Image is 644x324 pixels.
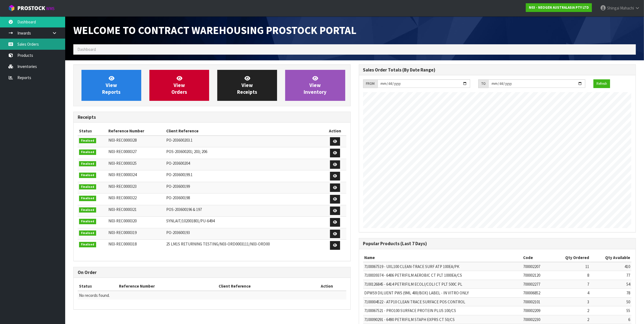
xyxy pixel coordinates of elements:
span: View Orders [171,75,187,95]
span: PO-203600204 [166,161,190,166]
th: Qty Available [590,253,632,262]
td: DPWS9 DILUENT PWS (9ML 400/BOX) LABEL - IN VITRO ONLY [363,289,522,297]
a: ViewInventory [285,70,345,101]
a: ViewReceipts [217,70,277,101]
span: Mahachi [620,5,634,11]
span: N03-REC0000325 [109,161,137,166]
span: POS-203600201; 203; 206 [166,149,207,154]
span: Finalised [79,161,96,167]
span: PO-203600193 [166,230,190,235]
span: N03-REC0000323 [109,184,137,189]
span: N03-REC0000320 [109,218,137,223]
td: 6 [590,315,632,324]
span: Finalised [79,173,96,178]
span: Finalised [79,230,96,236]
td: 700002209 [522,306,551,315]
h3: Popular Products (Last 7 Days) [363,241,632,246]
td: 2 [551,315,590,324]
span: N03-REC0000327 [109,149,137,154]
img: cube-alt.png [8,5,15,11]
th: Status [78,127,107,135]
th: Action [324,127,346,135]
td: 2 [551,306,590,315]
span: Finalised [79,196,96,201]
span: N03-REC0000328 [109,138,137,143]
strong: N03 - NEOGEN AUSTRALASIA PTY LTD [529,5,589,10]
td: 4 [551,289,590,297]
td: 700002101 [522,297,551,306]
td: 77 [590,271,632,280]
th: Code [522,253,551,262]
div: TO [478,79,488,88]
a: ViewReports [81,70,141,101]
td: 410 [590,262,632,271]
span: N03-REC0000319 [109,230,137,235]
td: 700002277 [522,280,551,288]
span: N03-REC0000318 [109,241,137,247]
span: PO-203600199 [166,184,190,189]
span: POS-203600196 & 197 [166,207,202,212]
span: Finalised [79,149,96,155]
span: View Reports [102,75,121,95]
td: 55 [590,306,632,315]
th: Status [78,282,118,291]
td: 7100039374 - 6406 PETRIFILM AEROBIC CT PLT 1000EA/CS [363,271,522,280]
span: ProStock [17,5,45,12]
span: Shingai [607,5,619,11]
td: 3 [551,297,590,306]
td: 7100126845 - 6414 PETRIFILM ECOLI/COLI CT PLT 500C PL [363,280,522,288]
td: 700002230 [522,315,551,324]
div: FROM [363,79,378,88]
span: N03-REC0000324 [109,172,137,177]
span: Welcome to Contract Warehousing ProStock Portal [73,23,356,37]
th: Reference Number [107,127,165,135]
span: View Receipts [237,75,257,95]
span: N03-REC0000322 [109,195,137,200]
span: N03-REC0000321 [109,207,137,212]
span: PO-203600199.1 [166,172,193,177]
h3: Receipts [78,115,346,120]
td: 7100067521 - PRO100 SURFACE PROTEIN PLUS 100/CS [363,306,522,315]
span: Finalised [79,219,96,224]
th: Qty Ordered [551,253,590,262]
td: 700002120 [522,271,551,280]
th: Client Reference [217,282,308,291]
button: Refresh [593,79,610,88]
th: Client Reference [165,127,324,135]
th: Reference Number [118,282,217,291]
span: 25 LM1S RETURNING TESTING/N03-ORD0003111/N03-ORD00 [166,241,270,247]
th: Name [363,253,522,262]
td: 8 [551,271,590,280]
td: 11 [551,262,590,271]
span: Finalised [79,138,96,144]
h3: Sales Order Totals (By Date Range) [363,67,632,73]
td: 78 [590,289,632,297]
span: Dashboard [77,47,96,52]
span: PO-203600198 [166,195,190,200]
span: View Inventory [304,75,326,95]
span: PO-203600203.1 [166,138,193,143]
small: WMS [46,6,55,11]
td: 7 [551,280,590,288]
span: Finalised [79,207,96,213]
span: Finalised [79,184,96,190]
td: No records found. [78,291,346,300]
td: 700006852 [522,289,551,297]
td: 700002207 [522,262,551,271]
td: 7100004522 - ATP10 CLEAN TRACE SURFACE POS CONTROL [363,297,522,306]
h3: On Order [78,270,346,275]
td: 7100067519 - UXL100 CLEAN-TRACE SURF ATP 100EA/PK [363,262,522,271]
td: 7100090291 - 6490 PETRIFILM STAPH EXPRS CT 50/CS [363,315,522,324]
td: 54 [590,280,632,288]
a: ViewOrders [149,70,209,101]
td: 50 [590,297,632,306]
th: Action [308,282,346,291]
span: Finalised [79,242,96,247]
span: SYNLAIT/102001801/PU-6494 [166,218,215,223]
